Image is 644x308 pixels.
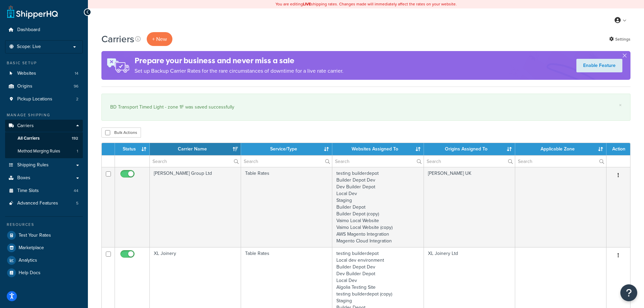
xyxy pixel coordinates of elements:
[19,233,51,238] span: Test Your Rates
[332,156,423,167] input: Search
[7,5,58,19] a: ShipperHQ Home
[101,51,135,80] img: ad-rules-rateshop-fe6ec290ccb7230408bd80ed9643f0289d75e0ffd9eb532fc0e269fcd187b520.png
[303,1,311,7] b: LIVE
[110,102,622,112] div: BD Transport Timed Light - zone 1F was saved successfully
[241,167,332,247] td: Table Rates
[5,93,83,105] li: Pickup Locations
[5,197,83,210] li: Advanced Features
[17,200,58,206] span: Advanced Features
[5,132,83,145] li: All Carriers
[5,120,83,158] li: Carriers
[5,80,83,93] li: Origins
[19,258,37,263] span: Analytics
[5,159,83,171] a: Shipping Rules
[5,67,83,80] li: Websites
[332,167,424,247] td: testing builderdepot Builder Depot Dev Dev Builder Depot Local Dev Staging Builder Depot Builder ...
[72,136,78,141] span: 192
[18,148,60,154] span: Method Merging Rules
[241,156,332,167] input: Search
[75,71,78,76] span: 14
[620,284,637,301] button: Open Resource Center
[101,127,141,138] button: Bulk Actions
[101,32,134,46] h1: Carriers
[424,156,515,167] input: Search
[609,34,630,44] a: Settings
[17,44,41,50] span: Scope: Live
[332,143,424,155] th: Websites Assigned To: activate to sort column ascending
[74,188,78,194] span: 44
[5,80,83,93] a: Origins 96
[5,120,83,132] a: Carriers
[5,93,83,105] a: Pickup Locations 2
[17,123,34,129] span: Carriers
[135,55,343,66] h4: Prepare your business and never miss a sale
[5,222,83,228] div: Resources
[5,267,83,279] a: Help Docs
[19,245,44,251] span: Marketplace
[150,143,241,155] th: Carrier Name: activate to sort column ascending
[5,132,83,145] a: All Carriers 192
[17,175,30,181] span: Boxes
[76,96,78,102] span: 2
[5,185,83,197] a: Time Slots 44
[576,59,622,72] a: Enable Feature
[17,84,32,89] span: Origins
[606,143,630,155] th: Action
[17,96,52,102] span: Pickup Locations
[135,66,343,76] p: Set up Backup Carrier Rates for the rare circumstances of downtime for a live rate carrier.
[5,145,83,158] li: Method Merging Rules
[17,71,36,76] span: Websites
[17,162,49,168] span: Shipping Rules
[5,185,83,197] li: Time Slots
[5,197,83,210] a: Advanced Features 5
[18,136,40,141] span: All Carriers
[19,270,41,276] span: Help Docs
[5,254,83,266] a: Analytics
[241,143,332,155] th: Service/Type: activate to sort column ascending
[17,188,39,194] span: Time Slots
[5,112,83,118] div: Manage Shipping
[5,242,83,254] a: Marketplace
[515,156,606,167] input: Search
[77,148,78,154] span: 1
[424,143,515,155] th: Origins Assigned To: activate to sort column ascending
[147,32,172,46] button: + New
[17,27,40,33] span: Dashboard
[5,60,83,66] div: Basic Setup
[515,143,606,155] th: Applicable Zone: activate to sort column ascending
[5,172,83,184] a: Boxes
[76,200,78,206] span: 5
[74,84,78,89] span: 96
[424,167,515,247] td: [PERSON_NAME] UK
[115,143,150,155] th: Status: activate to sort column ascending
[150,156,241,167] input: Search
[150,167,241,247] td: [PERSON_NAME] Group Ltd
[5,229,83,241] a: Test Your Rates
[619,102,622,108] a: ×
[5,67,83,80] a: Websites 14
[5,145,83,158] a: Method Merging Rules 1
[5,24,83,36] a: Dashboard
